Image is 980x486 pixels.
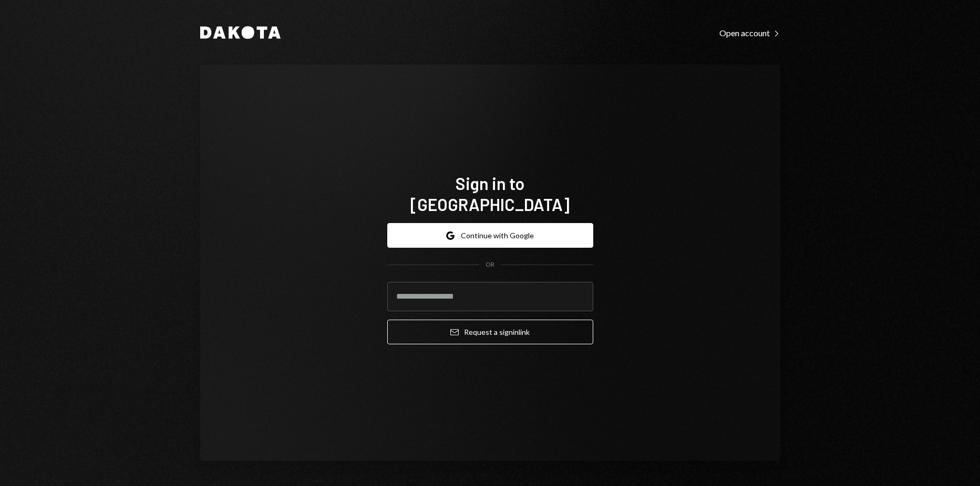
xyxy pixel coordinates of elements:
button: Request a signinlink [387,320,593,344]
a: Open account [719,27,780,38]
button: Continue with Google [387,223,593,248]
h1: Sign in to [GEOGRAPHIC_DATA] [387,173,593,215]
div: OR [486,260,494,269]
div: Open account [719,28,780,38]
